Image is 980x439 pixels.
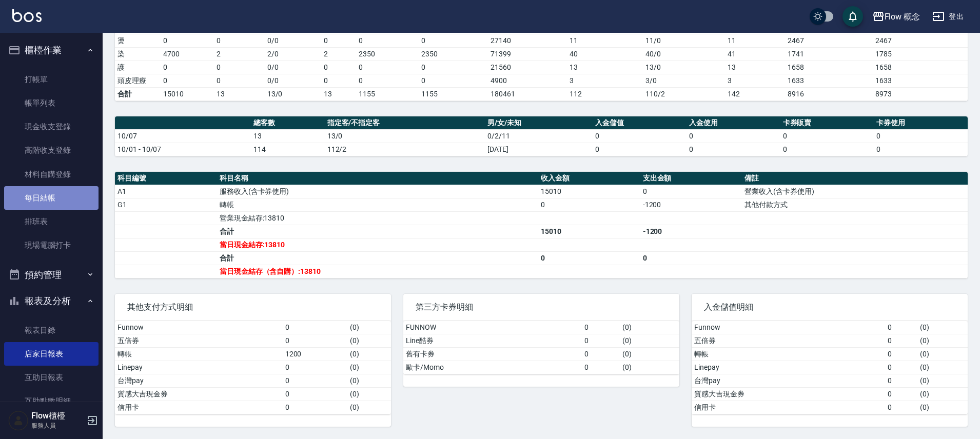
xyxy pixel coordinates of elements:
[593,129,687,143] td: 0
[115,172,968,278] table: a dense table
[873,34,968,47] td: 2467
[4,163,99,186] a: 材料自購登錄
[725,61,785,74] td: 13
[874,129,968,143] td: 0
[643,34,725,47] td: 11 / 0
[842,6,863,27] button: save
[115,116,968,156] table: a dense table
[917,401,968,414] td: ( 0 )
[161,34,214,47] td: 0
[161,61,214,74] td: 0
[538,225,640,238] td: 15010
[704,302,955,312] span: 入金儲值明細
[115,185,217,198] td: A1
[4,366,99,389] a: 互助日報表
[403,334,582,347] td: Line酷券
[692,334,885,347] td: 五倍券
[4,262,99,288] button: 預約管理
[692,387,885,401] td: 質感大吉現金券
[593,116,687,130] th: 入金儲值
[785,61,873,74] td: 1658
[115,47,161,61] td: 染
[488,74,566,87] td: 4900
[356,74,419,87] td: 0
[356,87,419,101] td: 1155
[265,61,322,74] td: 0 / 0
[725,87,785,101] td: 142
[217,225,538,238] td: 合計
[4,68,99,91] a: 打帳單
[785,87,873,101] td: 8916
[567,61,643,74] td: 13
[214,61,265,74] td: 0
[885,10,920,23] div: Flow 概念
[780,129,874,143] td: 0
[419,74,488,87] td: 0
[283,387,348,401] td: 0
[873,47,968,61] td: 1785
[115,61,161,74] td: 護
[283,334,348,347] td: 0
[217,185,538,198] td: 服務收入(含卡券使用)
[885,401,917,414] td: 0
[403,361,582,374] td: 歐卡/Momo
[251,143,325,156] td: 114
[725,74,785,87] td: 3
[885,334,917,347] td: 0
[403,347,582,361] td: 舊有卡券
[127,302,379,312] span: 其他支付方式明細
[115,334,283,347] td: 五倍券
[692,321,885,334] td: Funnow
[265,74,322,87] td: 0 / 0
[265,47,322,61] td: 2 / 0
[885,387,917,401] td: 0
[356,47,419,61] td: 2350
[917,321,968,334] td: ( 0 )
[214,87,265,101] td: 13
[643,61,725,74] td: 13 / 0
[485,143,593,156] td: [DATE]
[347,347,391,361] td: ( 0 )
[780,143,874,156] td: 0
[582,347,620,361] td: 0
[567,34,643,47] td: 11
[325,143,485,156] td: 112/2
[4,288,99,314] button: 報表及分析
[325,116,485,130] th: 指定客/不指定客
[283,361,348,374] td: 0
[31,411,84,421] h5: Flow櫃檯
[742,198,968,211] td: 其他付款方式
[874,116,968,130] th: 卡券使用
[687,116,780,130] th: 入金使用
[321,87,356,101] td: 13
[488,34,566,47] td: 27140
[643,87,725,101] td: 110/2
[538,172,640,185] th: 收入金額
[692,321,968,414] table: a dense table
[4,210,99,233] a: 排班表
[321,74,356,87] td: 0
[917,334,968,347] td: ( 0 )
[419,87,488,101] td: 1155
[115,198,217,211] td: G1
[4,186,99,210] a: 每日結帳
[251,116,325,130] th: 總客數
[885,321,917,334] td: 0
[214,47,265,61] td: 2
[115,347,283,361] td: 轉帳
[217,265,538,278] td: 當日現金結存（含自購）:13810
[115,74,161,87] td: 頭皮理療
[582,321,620,334] td: 0
[917,361,968,374] td: ( 0 )
[620,321,679,334] td: ( 0 )
[742,185,968,198] td: 營業收入(含卡券使用)
[785,74,873,87] td: 1633
[115,129,251,143] td: 10/07
[687,143,780,156] td: 0
[347,334,391,347] td: ( 0 )
[347,387,391,401] td: ( 0 )
[620,347,679,361] td: ( 0 )
[567,87,643,101] td: 112
[4,233,99,257] a: 現場電腦打卡
[356,34,419,47] td: 0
